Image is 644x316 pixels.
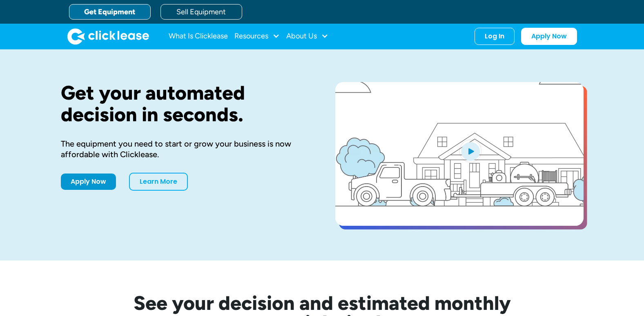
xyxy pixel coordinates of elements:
[485,32,504,40] div: Log In
[335,82,584,226] a: open lightbox
[459,140,481,162] img: Blue play button logo on a light blue circular background
[67,28,149,45] a: home
[61,174,116,190] a: Apply Now
[169,28,228,45] a: What Is Clicklease
[129,173,188,191] a: Learn More
[160,4,242,20] a: Sell Equipment
[67,28,149,45] img: Clicklease logo
[234,28,280,45] div: Resources
[286,28,328,45] div: About Us
[61,138,309,160] div: The equipment you need to start or grow your business is now affordable with Clicklease.
[521,28,577,45] a: Apply Now
[61,82,309,125] h1: Get your automated decision in seconds.
[69,4,151,20] a: Get Equipment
